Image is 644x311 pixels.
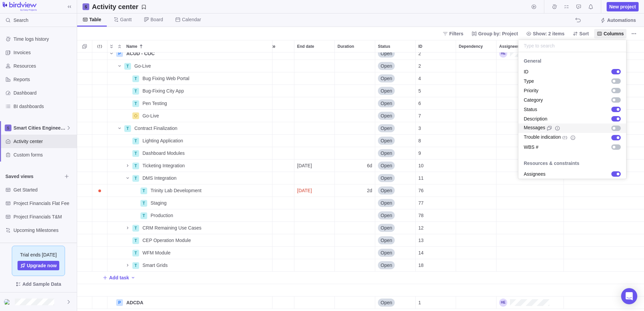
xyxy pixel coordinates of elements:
div: ID [518,67,626,76]
span: Type [524,78,534,84]
span: Priority [524,87,539,94]
svg: info-description [570,135,576,140]
span: Messages [524,124,545,132]
div: Type [518,76,626,86]
span: Description [524,115,547,122]
div: WBS # [518,142,626,152]
span: Columns [594,29,626,38]
span: Assignees [524,171,546,177]
span: General [518,58,547,64]
span: Resources & constraints [518,160,585,167]
div: grid [518,52,626,179]
svg: info-description [555,126,560,131]
div: Trouble indication [518,133,626,142]
span: Columns [604,30,624,37]
input: Type to search [518,40,626,52]
span: ID [524,68,528,75]
span: Status [524,106,537,113]
span: WBS # [524,144,539,150]
span: Category [524,97,543,103]
div: Assignees [518,169,626,179]
div: Description [518,114,626,124]
div: Priority [518,86,626,95]
div: Category [518,95,626,105]
span: Trouble indication [524,134,561,142]
div: Status [518,105,626,114]
div: Messages [518,124,626,133]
